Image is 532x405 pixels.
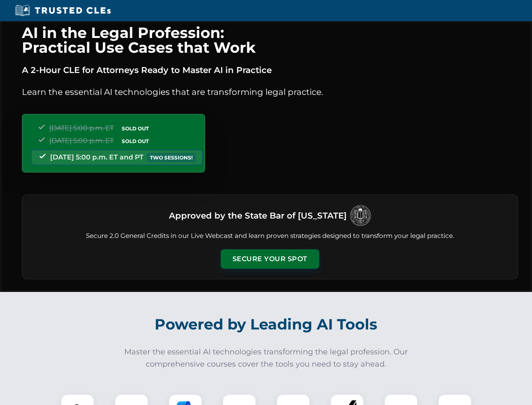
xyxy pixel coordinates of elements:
p: Secure 2.0 General Credits in our Live Webcast and learn proven strategies designed to transform ... [32,231,508,241]
span: SOLD OUT [119,137,152,146]
h3: Approved by the State Bar of [US_STATE] [169,208,347,223]
img: Logo [350,205,371,226]
button: Secure Your Spot [221,249,319,269]
h1: AI in the Legal Profession: Practical Use Cases that Work [22,25,518,55]
p: Learn the essential AI technologies that are transforming legal practice. [22,85,518,99]
img: Trusted CLEs [13,4,113,17]
span: SOLD OUT [119,124,152,133]
p: A 2-Hour CLE for Attorneys Ready to Master AI in Practice [22,63,518,77]
span: [DATE] 5:00 p.m. ET [49,124,114,132]
p: Master the essential AI technologies transforming the legal profession. Our comprehensive courses... [119,346,414,370]
span: [DATE] 5:00 p.m. ET [49,137,114,145]
h2: Powered by Leading AI Tools [33,310,500,339]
